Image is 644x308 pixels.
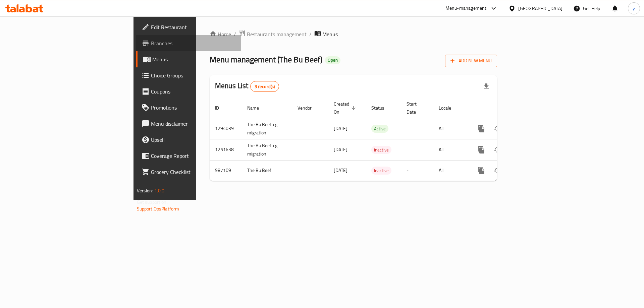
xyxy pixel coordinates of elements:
[215,104,228,112] span: ID
[371,167,391,175] span: Inactive
[433,139,468,160] td: All
[151,168,236,176] span: Grocery Checklist
[518,5,562,12] div: [GEOGRAPHIC_DATA]
[322,30,338,38] span: Menus
[136,116,241,132] a: Menu disclaimer
[298,104,320,112] span: Vendor
[371,125,388,133] span: Active
[371,146,391,154] div: Inactive
[325,56,340,64] div: Open
[401,139,433,160] td: -
[473,163,489,179] button: more
[371,104,393,112] span: Status
[433,160,468,181] td: All
[151,120,236,128] span: Menu disclaimer
[439,104,460,112] span: Locale
[136,67,241,83] a: Choice Groups
[489,163,505,179] button: Change Status
[136,100,241,116] a: Promotions
[136,83,241,100] a: Coupons
[137,198,168,206] span: Get support on:
[151,23,236,31] span: Edit Restaurant
[407,100,425,116] span: Start Date
[151,71,236,79] span: Choice Groups
[151,152,236,160] span: Coverage Report
[242,160,292,181] td: The Bu Beef
[151,87,236,96] span: Coupons
[473,142,489,158] button: more
[401,160,433,181] td: -
[433,118,468,139] td: All
[247,104,268,112] span: Name
[247,30,307,38] span: Restaurants management
[334,145,347,154] span: [DATE]
[151,39,236,47] span: Branches
[450,57,492,65] span: Add New Menu
[334,124,347,133] span: [DATE]
[250,81,279,92] div: Total records count
[152,55,236,63] span: Menus
[210,30,497,39] nav: breadcrumb
[445,4,487,12] div: Menu-management
[136,148,241,164] a: Coverage Report
[151,104,236,112] span: Promotions
[210,52,322,67] span: Menu management ( The Bu Beef )
[136,19,241,35] a: Edit Restaurant
[401,118,433,139] td: -
[468,98,543,118] th: Actions
[334,166,347,175] span: [DATE]
[137,186,153,195] span: Version:
[445,55,497,67] button: Add New Menu
[136,35,241,51] a: Branches
[325,57,340,63] span: Open
[242,139,292,160] td: The Bu Beef-cg migration
[242,118,292,139] td: The Bu Beef-cg migration
[478,78,494,95] div: Export file
[210,98,543,181] table: enhanced table
[633,5,635,12] span: y
[371,146,391,154] span: Inactive
[309,30,312,38] li: /
[154,186,165,195] span: 1.0.0
[489,121,505,137] button: Change Status
[239,30,307,39] a: Restaurants management
[334,100,358,116] span: Created On
[251,83,279,90] span: 3 record(s)
[215,81,279,92] h2: Menus List
[136,51,241,67] a: Menus
[136,132,241,148] a: Upsell
[137,204,179,213] a: Support.OpsPlatform
[489,142,505,158] button: Change Status
[151,136,236,144] span: Upsell
[473,121,489,137] button: more
[136,164,241,180] a: Grocery Checklist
